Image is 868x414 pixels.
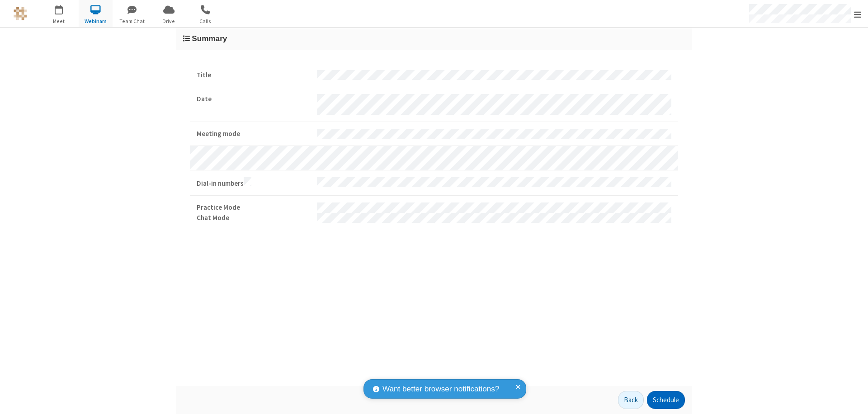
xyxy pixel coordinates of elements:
strong: Practice Mode [197,202,310,213]
span: Team Chat [115,17,149,25]
strong: Meeting mode [197,129,310,139]
span: Want better browser notifications? [382,383,499,395]
strong: Date [197,94,310,104]
span: Calls [189,17,222,25]
span: Drive [152,17,186,25]
button: Back [618,391,644,409]
span: Summary [192,34,227,43]
strong: Title [197,70,310,80]
span: Meet [42,17,76,25]
button: Schedule [647,391,685,409]
span: Webinars [79,17,113,25]
img: QA Selenium DO NOT DELETE OR CHANGE [14,7,27,20]
strong: Chat Mode [197,213,310,223]
strong: Dial-in numbers [197,177,310,189]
